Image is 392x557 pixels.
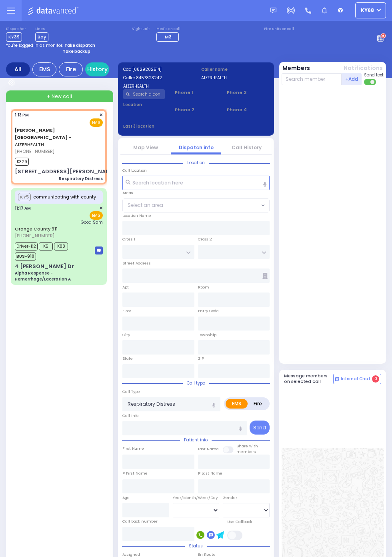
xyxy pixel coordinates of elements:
button: Send [250,421,270,435]
label: Entry Code [198,308,219,314]
strong: Take dispatch [64,42,95,48]
label: Fire [247,399,268,409]
span: [PERSON_NAME][GEOGRAPHIC_DATA] - [15,127,71,140]
button: +Add [342,73,362,85]
label: P Last Name [198,471,222,476]
span: Status [185,543,207,549]
span: Phone 2 [175,106,217,113]
span: K88 [54,242,68,250]
div: Respiratory Distress [59,176,103,182]
button: KY5 [18,193,30,201]
label: Last Name [198,446,219,452]
label: Caller name [201,66,269,72]
span: Good Sam [81,219,103,225]
span: M3 [165,34,172,40]
div: All [6,62,30,76]
span: [PHONE_NUMBER] [15,148,54,154]
label: Areas [122,190,133,196]
label: Call Location [122,168,147,173]
img: message-box.svg [95,246,103,254]
span: [0829202514] [132,66,162,72]
span: Send text [364,72,384,78]
label: Location [123,102,165,108]
label: Floor [122,308,131,314]
label: Location Name [122,213,151,218]
span: ✕ [99,205,103,212]
button: ky68 [355,2,386,18]
a: Call History [232,144,262,151]
span: EMS [90,118,103,127]
span: ✕ [99,112,103,118]
label: Cross 1 [122,236,135,242]
label: Township [198,332,216,338]
label: P First Name [122,471,148,476]
span: KY39 [6,32,22,42]
label: Apt [122,285,129,290]
h5: Message members on selected call [284,373,334,384]
label: Night unit [132,27,150,32]
span: Select an area [128,202,163,209]
span: Call type [183,380,209,386]
label: Gender [223,495,237,501]
a: AIZERHEALTH [15,127,71,148]
span: Patient info [180,437,212,443]
label: Medic on call [156,27,181,32]
label: First Name [122,446,144,451]
span: Phone 4 [227,106,269,113]
span: communicating with county [33,194,96,200]
label: Turn off text [364,78,377,86]
label: Caller: [123,75,191,81]
img: Logo [28,6,81,16]
span: Other building occupants [262,273,268,279]
span: EMS [90,211,103,220]
label: Street Address [122,260,151,266]
span: 1:13 PM [15,112,29,118]
span: K5 [39,242,53,250]
img: comment-alt.png [335,377,339,381]
a: History [85,62,109,76]
div: 4 [PERSON_NAME] Dr [15,262,74,270]
input: Search location here [122,176,270,190]
img: message.svg [270,8,276,14]
span: Bay [35,32,48,42]
span: You're logged in as monitor. [6,42,63,48]
label: EMS [226,399,248,409]
div: Year/Month/Week/Day [173,495,220,501]
span: Location [183,160,209,166]
span: Driver-K2 [15,242,38,250]
input: Search member [282,73,342,85]
label: Room [198,285,209,290]
div: Fire [59,62,83,76]
button: Internal Chat 0 [333,374,381,384]
span: Phone 1 [175,89,217,96]
label: Dispatcher [6,27,26,32]
span: BUS-910 [15,252,36,260]
span: Internal Chat [341,376,370,382]
label: Cross 2 [198,236,212,242]
button: Members [282,64,310,72]
a: Dispatch info [179,144,214,151]
label: Last 3 location [123,123,196,129]
span: + New call [47,93,72,100]
label: Fire units on call [264,27,294,32]
label: ZIP [198,356,204,361]
span: 0 [372,375,379,383]
label: Lines [35,27,48,32]
div: [STREET_ADDRESS][PERSON_NAME] [15,168,116,176]
label: Age [122,495,130,501]
span: ky68 [361,7,374,14]
label: AIZERHEALTH [123,83,191,89]
span: members [236,449,256,454]
button: Notifications [344,64,383,72]
label: City [122,332,130,338]
span: [PHONE_NUMBER] [15,232,54,239]
label: AIZERHEALTH [201,75,269,81]
div: EMS [32,62,56,76]
a: Map View [133,144,158,151]
span: K329 [15,158,29,166]
label: Call Type [122,389,140,395]
strong: Take backup [63,48,90,54]
input: Search a contact [123,89,165,99]
small: Share with [236,443,258,449]
label: State [122,356,133,361]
